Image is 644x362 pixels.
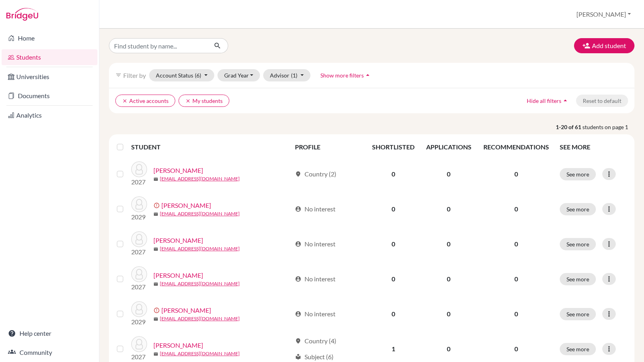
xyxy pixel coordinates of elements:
[482,239,550,249] p: 0
[109,38,208,53] input: Find student by name...
[320,72,364,79] span: Show more filters
[482,309,550,319] p: 0
[314,69,378,81] button: Show more filtersarrow_drop_up
[153,341,203,350] a: [PERSON_NAME]
[149,69,214,81] button: Account Status(6)
[295,274,336,284] div: No interest
[582,123,634,131] span: students on page 1
[295,169,336,179] div: Country (2)
[153,307,161,314] span: error_outline
[555,137,631,157] th: SEE MORE
[153,271,203,280] a: [PERSON_NAME]
[131,266,147,282] img: Booker, Abigail
[482,274,550,284] p: 0
[131,282,147,292] p: 2027
[560,168,596,180] button: See more
[153,352,158,356] span: mail
[2,49,97,65] a: Students
[367,296,421,331] td: 0
[560,343,596,355] button: See more
[295,206,301,212] span: account_circle
[560,273,596,285] button: See more
[295,311,301,317] span: account_circle
[367,192,421,226] td: 0
[153,166,203,175] a: [PERSON_NAME]
[421,226,477,261] td: 0
[295,352,334,362] div: Subject (6)
[295,204,336,214] div: No interest
[131,231,147,247] img: Beling, Adriel
[6,8,38,21] img: Bridge-U
[160,315,240,322] a: [EMAIL_ADDRESS][DOMAIN_NAME]
[131,177,147,187] p: 2027
[160,350,240,357] a: [EMAIL_ADDRESS][DOMAIN_NAME]
[573,7,634,22] button: [PERSON_NAME]
[153,282,158,287] span: mail
[161,306,211,315] a: [PERSON_NAME]
[195,72,201,79] span: (6)
[2,345,97,360] a: Community
[160,210,240,217] a: [EMAIL_ADDRESS][DOMAIN_NAME]
[367,137,421,157] th: SHORTLISTED
[2,69,97,85] a: Universities
[560,238,596,250] button: See more
[477,137,555,157] th: RECOMMENDATIONS
[295,354,301,360] span: local_library
[161,201,211,210] a: [PERSON_NAME]
[153,317,158,321] span: mail
[131,137,290,157] th: STUDENT
[421,157,477,192] td: 0
[367,226,421,261] td: 0
[131,196,147,212] img: Bates, Olivia
[561,97,569,105] i: arrow_drop_up
[131,301,147,317] img: Clee, Nadyla
[131,336,147,352] img: Coughlin, Abigail
[295,171,301,177] span: location_on
[178,95,229,107] button: clearMy students
[291,72,297,79] span: (1)
[160,175,240,182] a: [EMAIL_ADDRESS][DOMAIN_NAME]
[367,157,421,192] td: 0
[556,123,582,131] strong: 1-20 of 61
[131,247,147,257] p: 2027
[295,241,301,247] span: account_circle
[527,97,561,104] span: Hide all filters
[123,72,146,79] span: Filter by
[482,204,550,214] p: 0
[2,107,97,123] a: Analytics
[560,308,596,320] button: See more
[295,336,336,346] div: Country (4)
[153,177,158,182] span: mail
[295,239,336,249] div: No interest
[153,236,203,245] a: [PERSON_NAME]
[217,69,260,81] button: Grad Year
[2,30,97,46] a: Home
[2,325,97,341] a: Help center
[295,338,301,344] span: location_on
[574,38,634,53] button: Add student
[421,192,477,226] td: 0
[131,317,147,327] p: 2029
[160,245,240,252] a: [EMAIL_ADDRESS][DOMAIN_NAME]
[482,169,550,179] p: 0
[153,202,161,209] span: error_outline
[364,71,372,79] i: arrow_drop_up
[290,137,367,157] th: PROFILE
[131,161,147,177] img: Bates, Emma
[295,309,336,319] div: No interest
[421,296,477,331] td: 0
[115,95,175,107] button: clearActive accounts
[131,352,147,362] p: 2027
[131,212,147,222] p: 2029
[421,137,477,157] th: APPLICATIONS
[2,88,97,104] a: Documents
[160,280,240,287] a: [EMAIL_ADDRESS][DOMAIN_NAME]
[421,261,477,296] td: 0
[576,95,628,107] button: Reset to default
[367,261,421,296] td: 0
[295,276,301,282] span: account_circle
[263,69,310,81] button: Advisor(1)
[560,203,596,215] button: See more
[520,95,576,107] button: Hide all filtersarrow_drop_up
[185,98,191,104] i: clear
